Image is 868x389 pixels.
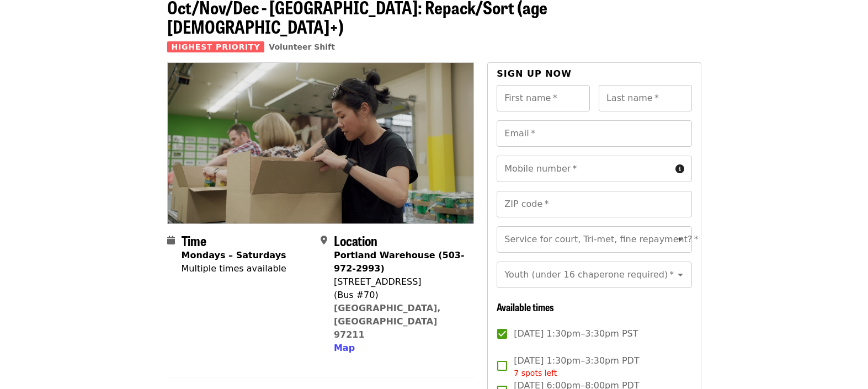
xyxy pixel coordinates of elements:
span: 7 spots left [514,369,557,377]
span: [DATE] 1:30pm–3:30pm PST [514,327,638,340]
input: Last name [599,85,692,111]
strong: Portland Warehouse (503-972-2993) [334,250,465,274]
a: [GEOGRAPHIC_DATA], [GEOGRAPHIC_DATA] 97211 [334,303,441,340]
span: Location [334,231,377,250]
input: Email [497,120,691,147]
input: First name [497,85,590,111]
a: Volunteer Shift [269,42,335,51]
button: Open [673,267,688,283]
i: map-marker-alt icon [321,235,327,246]
i: calendar icon [167,235,175,246]
input: Mobile number [497,156,670,182]
div: Multiple times available [182,262,286,275]
input: ZIP code [497,191,691,217]
span: Time [182,231,206,250]
strong: Mondays – Saturdays [182,250,286,260]
button: Map [334,342,355,355]
span: [DATE] 1:30pm–3:30pm PDT [514,354,639,379]
span: Available times [497,300,554,314]
i: circle-info icon [675,164,684,174]
div: [STREET_ADDRESS] [334,275,465,289]
span: Highest Priority [167,41,265,52]
span: Sign up now [497,68,572,79]
img: Oct/Nov/Dec - Portland: Repack/Sort (age 8+) organized by Oregon Food Bank [168,63,474,223]
span: Map [334,343,355,353]
button: Open [673,232,688,247]
div: (Bus #70) [334,289,465,302]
